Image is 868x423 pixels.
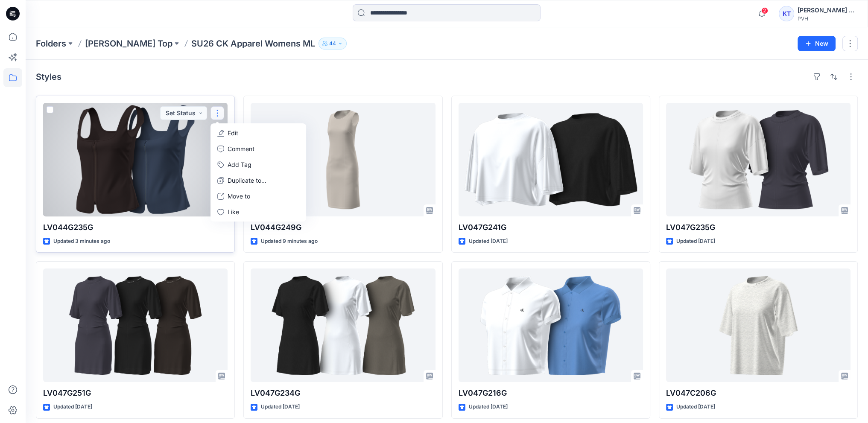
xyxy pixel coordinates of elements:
[261,237,318,246] p: Updated 9 minutes ago
[43,222,228,233] p: LV044G235G
[761,7,768,14] span: 2
[43,268,228,382] a: LV047G251G
[191,38,315,50] p: SU26 CK Apparel Womens ML
[212,157,304,172] button: Add Tag
[329,39,336,48] p: 44
[666,103,850,216] a: LV047G235G
[666,387,850,399] p: LV047C206G
[469,403,508,411] p: Updated [DATE]
[36,38,66,50] a: Folders
[85,38,172,50] a: [PERSON_NAME] Top
[779,6,794,21] div: KT
[53,237,110,246] p: Updated 3 minutes ago
[459,268,643,382] a: LV047G216G
[676,403,715,411] p: Updated [DATE]
[676,237,715,246] p: Updated [DATE]
[459,103,643,216] a: LV047G241G
[459,222,643,233] p: LV047G241G
[212,125,304,141] a: Edit
[666,268,850,382] a: LV047C206G
[228,144,254,153] p: Comment
[251,268,435,382] a: LV047G234G
[459,387,643,399] p: LV047G216G
[666,222,850,233] p: LV047G235G
[228,207,239,216] p: Like
[319,38,347,50] button: 44
[228,128,238,137] p: Edit
[798,15,857,22] div: PVH
[798,36,836,51] button: New
[261,403,300,411] p: Updated [DATE]
[43,387,228,399] p: LV047G251G
[798,5,857,15] div: [PERSON_NAME] Top [PERSON_NAME] Top
[251,387,435,399] p: LV047G234G
[228,176,266,185] p: Duplicate to...
[36,72,61,82] h4: Styles
[469,237,508,246] p: Updated [DATE]
[251,103,435,216] a: LV044G249G
[43,103,228,216] a: LV044G235G
[251,222,435,233] p: LV044G249G
[228,192,250,201] p: Move to
[53,403,92,411] p: Updated [DATE]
